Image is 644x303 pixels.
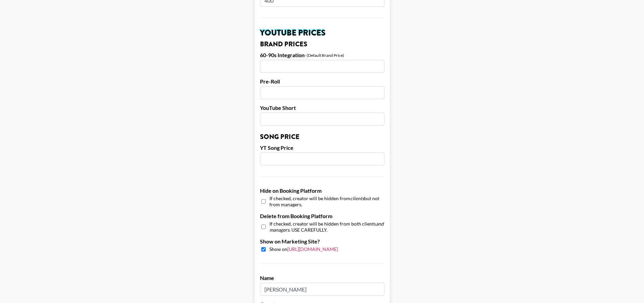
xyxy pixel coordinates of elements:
[350,195,364,201] em: clients
[260,104,384,111] label: YouTube Short
[260,134,384,140] h3: Song Price
[269,221,384,233] em: and managers
[269,246,338,253] span: Show on
[260,275,384,281] label: Name
[260,187,384,194] label: Hide on Booking Platform
[260,144,384,151] label: YT Song Price
[287,246,338,252] a: [URL][DOMAIN_NAME]
[260,238,384,245] label: Show on Marketing Site?
[269,195,384,207] span: If checked, creator will be hidden from but not from managers.
[260,29,384,37] h2: YouTube Prices
[269,221,384,233] span: If checked, creator will be hidden from both clients . USE CAREFULLY.
[305,53,344,58] div: - (Default Brand Price)
[260,213,384,219] label: Delete from Booking Platform
[260,78,384,85] label: Pre-Roll
[260,52,305,59] label: 60-90s Integration
[260,41,384,48] h3: Brand Prices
